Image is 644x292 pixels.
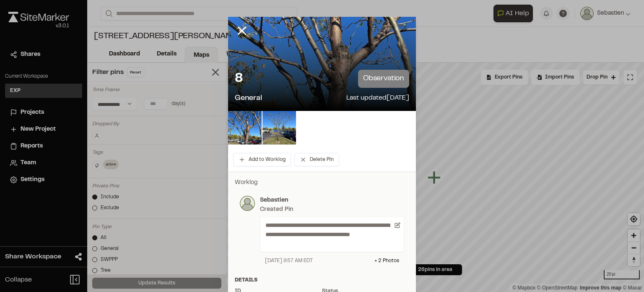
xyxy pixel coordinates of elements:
div: + 2 Photo s [374,257,399,265]
button: Add to Worklog [233,153,291,166]
img: file [228,111,262,145]
div: Created Pin [260,205,293,214]
p: observation [358,70,409,88]
p: 8 [235,71,243,87]
img: photo [240,196,255,211]
p: General [235,93,262,104]
div: Details [235,276,409,284]
p: Last updated [DATE] [346,93,409,104]
button: Delete Pin [294,153,339,166]
img: file [262,111,296,145]
p: Sebastien [260,196,404,205]
div: [DATE] 9:57 AM EDT [265,257,313,265]
p: Worklog [235,178,409,187]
